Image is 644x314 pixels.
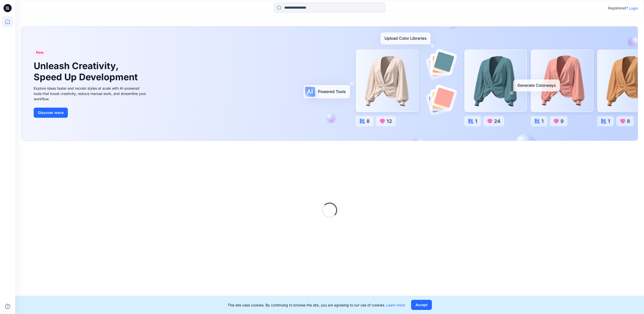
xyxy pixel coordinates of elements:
[34,108,148,118] a: Discover more
[34,86,148,102] div: Explore ideas faster and recolor styles at scale with AI-powered tools that boost creativity, red...
[34,61,140,82] h1: Unleash Creativity, Speed Up Development
[608,5,628,11] p: Registered?
[34,108,68,118] button: Discover more
[629,6,638,11] p: Login
[411,300,432,310] button: Accept
[228,302,405,308] p: This site uses cookies. By continuing to browse the site, you are agreeing to our use of cookies.
[36,49,44,55] span: New
[386,303,405,307] a: Learn more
